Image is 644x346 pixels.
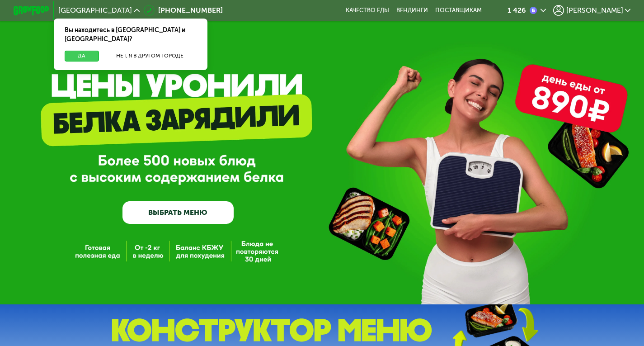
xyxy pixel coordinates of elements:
div: поставщикам [435,7,482,14]
span: [PERSON_NAME] [566,7,623,14]
a: ВЫБРАТЬ МЕНЮ [122,201,234,223]
a: Вендинги [396,7,428,14]
a: [PHONE_NUMBER] [144,5,223,16]
span: [GEOGRAPHIC_DATA] [58,7,132,14]
a: Качество еды [346,7,389,14]
button: Да [65,51,99,62]
button: Нет, я в другом городе [103,51,197,62]
div: 1 426 [508,7,526,14]
div: Вы находитесь в [GEOGRAPHIC_DATA] и [GEOGRAPHIC_DATA]? [54,19,207,51]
